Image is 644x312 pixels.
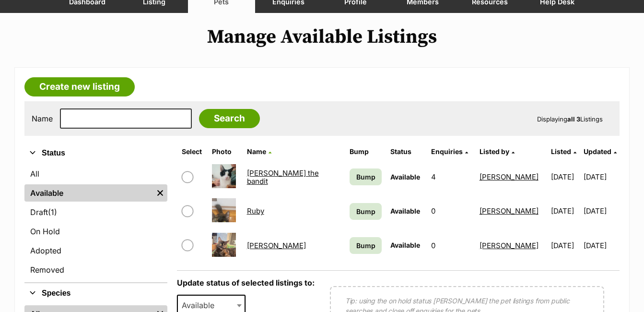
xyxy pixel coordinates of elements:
[24,163,167,282] div: Status
[431,147,463,156] span: translation missing: en.admin.listings.index.attributes.enquiries
[208,144,242,159] th: Photo
[178,144,208,159] th: Select
[247,147,271,156] a: Name
[247,168,319,186] a: [PERSON_NAME] the bandit
[32,114,53,123] label: Name
[480,241,539,250] a: [PERSON_NAME]
[386,144,426,159] th: Status
[480,147,515,156] a: Listed by
[390,241,420,249] span: Available
[547,194,582,228] td: [DATE]
[24,165,167,182] a: All
[24,147,167,159] button: Status
[212,164,236,188] img: Pepe the bandit
[350,237,382,254] a: Bump
[537,115,603,123] span: Displaying Listings
[584,229,619,262] td: [DATE]
[24,184,153,202] a: Available
[584,194,619,228] td: [DATE]
[199,109,260,128] input: Search
[551,147,571,156] span: Listed
[356,172,375,182] span: Bump
[178,299,224,312] span: Available
[427,229,475,262] td: 0
[24,261,167,278] a: Removed
[24,287,167,300] button: Species
[480,147,509,156] span: Listed by
[480,172,539,181] a: [PERSON_NAME]
[390,173,420,181] span: Available
[584,160,619,193] td: [DATE]
[177,278,315,288] label: Update status of selected listings to:
[431,147,468,156] a: Enquiries
[427,160,475,193] td: 4
[584,147,611,156] span: Updated
[247,147,266,156] span: Name
[350,203,382,220] a: Bump
[390,207,420,215] span: Available
[24,223,167,240] a: On Hold
[24,204,167,221] a: Draft
[427,194,475,228] td: 0
[153,184,167,202] a: Remove filter
[247,206,264,216] a: Ruby
[48,206,57,218] span: (1)
[24,242,167,259] a: Adopted
[480,206,539,216] a: [PERSON_NAME]
[350,168,382,185] a: Bump
[247,241,306,250] a: [PERSON_NAME]
[356,240,375,251] span: Bump
[547,160,582,193] td: [DATE]
[567,115,580,123] strong: all 3
[24,77,135,96] a: Create new listing
[356,206,375,216] span: Bump
[547,229,582,262] td: [DATE]
[346,144,386,159] th: Bump
[584,147,617,156] a: Updated
[551,147,576,156] a: Listed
